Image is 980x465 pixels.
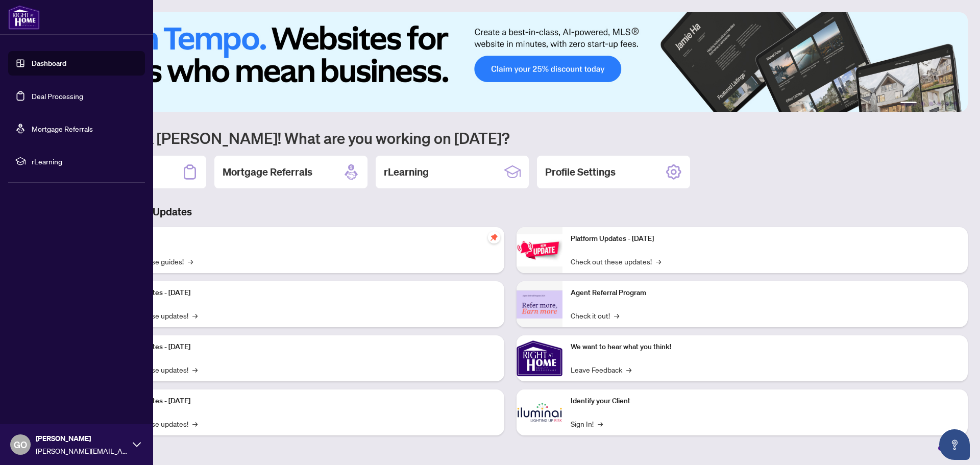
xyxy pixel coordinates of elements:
span: → [614,310,619,321]
h2: Profile Settings [545,165,616,179]
img: Slide 0 [53,12,968,112]
button: 2 [921,102,925,106]
span: → [656,256,661,267]
p: Self-Help [107,233,496,244]
span: → [598,418,603,429]
p: Platform Updates - [DATE] [107,396,496,407]
button: 4 [937,102,941,106]
span: [PERSON_NAME][EMAIL_ADDRESS][DOMAIN_NAME] [36,445,128,456]
span: rLearning [32,156,138,167]
a: Leave Feedback→ [571,364,631,375]
button: 3 [929,102,933,106]
a: Check out these updates!→ [571,256,661,267]
img: Agent Referral Program [517,290,562,319]
a: Sign In!→ [571,418,603,429]
a: Dashboard [32,59,66,68]
button: 1 [900,102,917,106]
p: Platform Updates - [DATE] [571,233,960,244]
a: Check it out!→ [571,310,619,321]
span: GO [14,437,27,452]
a: Deal Processing [32,91,83,101]
p: Platform Updates - [DATE] [107,341,496,353]
span: pushpin [488,231,500,243]
a: Mortgage Referrals [32,124,93,133]
h2: rLearning [384,165,429,179]
button: 5 [945,102,949,106]
span: → [188,256,193,267]
span: → [192,418,198,429]
button: 6 [953,102,958,106]
img: Platform Updates - June 23, 2025 [517,234,562,266]
span: [PERSON_NAME] [36,433,128,444]
p: We want to hear what you think! [571,341,960,353]
button: Open asap [939,429,970,460]
img: logo [8,5,40,30]
h3: Brokerage & Industry Updates [53,205,968,219]
span: → [192,364,198,375]
span: → [192,310,198,321]
span: → [626,364,631,375]
h1: Welcome back [PERSON_NAME]! What are you working on [DATE]? [53,128,968,148]
img: We want to hear what you think! [517,335,562,381]
p: Agent Referral Program [571,287,960,299]
h2: Mortgage Referrals [223,165,312,179]
p: Platform Updates - [DATE] [107,287,496,299]
p: Identify your Client [571,396,960,407]
img: Identify your Client [517,389,562,435]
